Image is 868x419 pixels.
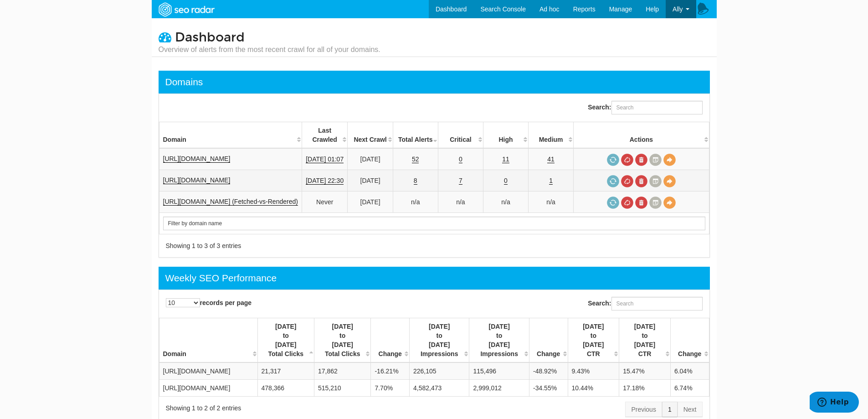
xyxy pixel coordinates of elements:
td: -48.92% [529,362,568,380]
a: 1 [549,177,553,185]
td: [DATE] [348,148,393,170]
a: Delete most recent audit [635,154,647,166]
a: Crawl History [649,197,662,209]
a: 0 [459,155,462,163]
input: Search: [611,297,703,310]
td: 15.47% [619,362,671,380]
td: [DATE] [348,191,393,213]
div: Domains [165,75,203,89]
td: 226,105 [409,362,469,380]
a: [DATE] 22:30 [306,177,344,185]
a: 7 [459,177,462,185]
td: [DATE] [348,170,393,191]
td: n/a [528,191,574,213]
span: Search Console [480,5,526,13]
a: [URL][DOMAIN_NAME] [163,176,231,184]
th: Next Crawl: activate to sort column descending [348,122,393,149]
div: Showing 1 to 3 of 3 entries [166,241,423,250]
span: Ally [673,5,683,13]
td: 6.74% [670,380,709,397]
label: records per page [166,298,252,307]
td: 478,366 [257,380,314,397]
a: Cancel in-progress audit [621,154,633,166]
th: Domain: activate to sort column ascending [159,122,302,149]
a: 41 [547,155,555,163]
div: Weekly SEO Performance [165,271,277,285]
select: records per page [166,298,200,307]
a: [DATE] 01:07 [306,155,344,163]
small: Overview of alerts from the most recent crawl for all of your domains. [159,45,380,55]
label: Search: [588,101,702,114]
a: Cancel in-progress audit [621,175,633,187]
a: 8 [414,177,417,185]
td: 7.70% [371,380,410,397]
a: Request a crawl [607,197,619,209]
span: Dashboard [175,30,245,45]
a: 11 [502,155,509,163]
td: Never [302,191,348,213]
td: n/a [483,191,529,213]
td: -34.55% [529,380,568,397]
th: Total Alerts: activate to sort column ascending [393,122,438,149]
a: [URL][DOMAIN_NAME] (Fetched-vs-Rendered) [163,198,298,206]
a: Cancel in-progress audit [621,197,633,209]
span: Reports [573,5,596,13]
th: High: activate to sort column descending [483,122,529,149]
a: Delete most recent audit [635,197,647,209]
a: View Domain Overview [663,197,676,209]
td: -16.21% [371,362,410,380]
iframe: Opens a widget where you can find more information [810,392,859,414]
td: 21,317 [257,362,314,380]
th: 09/06/2025 to 09/12/2025 Total Clicks : activate to sort column descending [257,318,314,363]
span: Help [646,5,659,13]
td: n/a [438,191,483,213]
a: 52 [412,155,419,163]
th: Domain: activate to sort column ascending [159,318,257,363]
th: 09/06/2025 to 09/12/2025 CTR : activate to sort column ascending [568,318,619,363]
a: View Domain Overview [663,154,676,166]
a: Next [678,402,703,417]
th: Critical: activate to sort column descending [438,122,483,149]
a: Request a crawl [607,175,619,187]
td: 4,582,473 [409,380,469,397]
th: Medium: activate to sort column descending [528,122,574,149]
a: Crawl History [649,175,662,187]
input: Search: [611,101,703,114]
input: Search [163,217,705,230]
span: Ad hoc [539,5,560,13]
span: Manage [609,5,632,13]
label: Search: [588,297,702,310]
a: Crawl History [649,154,662,166]
img: SEORadar [155,1,218,18]
a: View Domain Overview [663,175,676,187]
td: 6.04% [670,362,709,380]
th: Change : activate to sort column ascending [670,318,709,363]
td: [URL][DOMAIN_NAME] [159,362,257,380]
div: Showing 1 to 2 of 2 entries [166,403,423,413]
td: 17.18% [619,380,671,397]
th: 09/13/2025 to 09/19/2025 Total Clicks : activate to sort column ascending [314,318,370,363]
a: [URL][DOMAIN_NAME] [163,155,231,163]
a: 1 [662,402,678,417]
a: Previous [625,402,662,417]
td: 2,999,012 [469,380,529,397]
td: 515,210 [314,380,370,397]
th: Change : activate to sort column ascending [529,318,568,363]
i:  [159,31,171,43]
th: 09/06/2025 to 09/12/2025 Impressions : activate to sort column ascending [409,318,469,363]
td: n/a [393,191,438,213]
th: Change : activate to sort column ascending [371,318,410,363]
a: Request a crawl [607,154,619,166]
th: 09/13/2025 to 09/19/2025 Impressions : activate to sort column ascending [469,318,529,363]
td: 9.43% [568,362,619,380]
td: 115,496 [469,362,529,380]
a: Delete most recent audit [635,175,647,187]
a: 0 [504,177,508,185]
th: Last Crawled: activate to sort column descending [302,122,348,149]
td: [URL][DOMAIN_NAME] [159,380,257,397]
th: Actions: activate to sort column ascending [574,122,709,149]
th: 09/13/2025 to 09/19/2025 CTR : activate to sort column ascending [619,318,671,363]
td: 10.44% [568,380,619,397]
td: 17,862 [314,362,370,380]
